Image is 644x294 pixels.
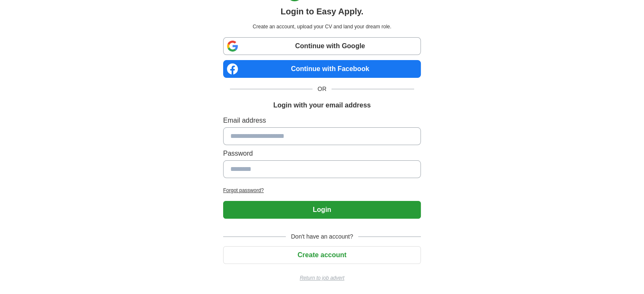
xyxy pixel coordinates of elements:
span: OR [312,85,332,93]
a: Forgot password? [223,187,421,194]
label: Email address [223,115,421,126]
a: Continue with Facebook [223,60,421,78]
span: Don't have an account? [286,232,358,241]
a: Create account [223,251,421,258]
h1: Login to Easy Apply. [281,5,364,18]
a: Continue with Google [223,37,421,55]
button: Login [223,201,421,219]
a: Return to job advert [223,274,421,282]
label: Password [223,148,421,159]
p: Create an account, upload your CV and land your dream role. [225,23,419,30]
h1: Login with your email address [273,100,370,110]
button: Create account [223,246,421,264]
